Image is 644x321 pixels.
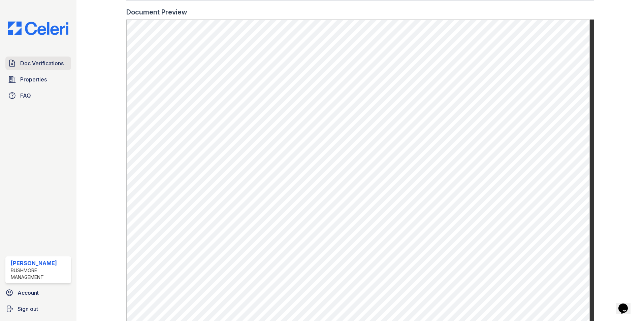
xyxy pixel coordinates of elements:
img: CE_Logo_Blue-a8612792a0a2168367f1c8372b55b34899dd931a85d93a1a3d3e32e68fde9ad4.png [3,22,74,35]
div: [PERSON_NAME] [11,259,68,267]
a: Doc Verifications [5,57,71,70]
div: Document Preview [126,7,187,17]
span: Properties [20,75,47,83]
span: Account [18,289,39,297]
a: Account [3,286,74,299]
a: FAQ [5,89,71,102]
iframe: chat widget [616,294,637,314]
a: Properties [5,73,71,86]
a: Sign out [3,302,74,316]
span: FAQ [20,92,31,100]
span: Doc Verifications [20,59,64,67]
span: Sign out [18,305,38,313]
div: Rushmore Management [11,267,68,281]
